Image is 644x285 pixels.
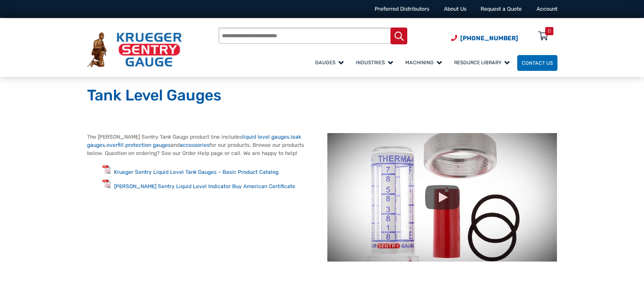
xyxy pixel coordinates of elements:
[242,134,289,140] a: liquid level gauges
[451,34,518,43] a: Phone Number (920) 434-8860
[351,54,401,71] a: Industries
[481,6,522,12] a: Request a Quote
[460,35,518,42] span: [PHONE_NUMBER]
[87,86,557,106] h1: Tank Level Gauges
[537,6,557,12] a: Account
[114,169,278,175] a: Krueger Sentry Liquid Level Tank Gauges – Basic Product Catalog
[106,142,171,148] a: overfill protection gauges
[327,133,557,262] img: Tank Level Gauges
[401,54,450,71] a: Machining
[517,55,557,71] a: Contact Us
[180,142,209,148] a: accessories
[356,60,393,65] span: Industries
[405,60,442,65] span: Machining
[311,54,351,71] a: Gauges
[315,60,344,65] span: Gauges
[454,60,510,65] span: Resource Library
[114,183,295,190] a: [PERSON_NAME] Sentry Liquid Level Indicator Buy American Certificate
[450,54,517,71] a: Resource Library
[375,6,429,12] a: Preferred Distributors
[444,6,466,12] a: About Us
[87,32,182,67] img: Krueger Sentry Gauge
[548,27,551,35] div: 0
[87,134,301,148] a: leak gauges
[522,60,553,66] span: Contact Us
[87,133,317,157] p: The [PERSON_NAME] Sentry Tank Gauge product line includes , , and for our products. Browse our pr...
